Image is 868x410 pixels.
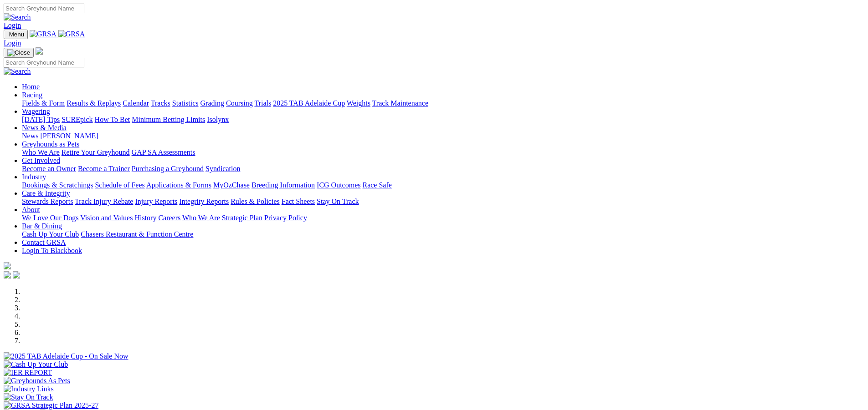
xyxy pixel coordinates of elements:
a: [DATE] Tips [22,116,60,123]
a: Weights [347,99,370,107]
a: Login [4,21,21,29]
a: Stewards Reports [22,197,73,205]
a: SUREpick [62,116,92,123]
a: Purchasing a Greyhound [132,165,204,172]
a: Industry [22,173,46,181]
img: IER REPORT [4,369,52,377]
button: Toggle navigation [4,30,28,39]
a: Who We Are [182,214,220,222]
a: Home [22,83,40,91]
a: Breeding Information [252,181,315,189]
div: Bar & Dining [22,230,864,238]
div: News & Media [22,132,864,140]
img: logo-grsa-white.png [36,47,43,55]
a: Login [4,39,21,47]
a: Calendar [123,99,149,107]
a: Coursing [226,99,253,107]
div: Racing [22,99,864,107]
a: Grading [200,99,224,107]
a: Care & Integrity [22,189,70,197]
a: GAP SA Assessments [132,148,195,156]
a: Strategic Plan [222,214,262,222]
a: Track Injury Rebate [75,197,133,205]
a: Isolynx [207,116,229,123]
a: Stay On Track [317,197,359,205]
a: [PERSON_NAME] [40,132,98,140]
a: Fields & Form [22,99,65,107]
a: Bookings & Scratchings [22,181,93,189]
div: Greyhounds as Pets [22,148,864,157]
img: GRSA [58,30,85,38]
div: Get Involved [22,165,864,173]
a: We Love Our Dogs [22,214,78,222]
a: Integrity Reports [179,197,229,205]
img: Stay On Track [4,393,53,401]
a: MyOzChase [213,181,250,189]
button: Toggle navigation [4,48,34,58]
a: Become a Trainer [78,165,130,172]
input: Search [4,4,84,13]
a: Wagering [22,107,50,115]
a: Injury Reports [135,197,177,205]
a: Statistics [172,99,199,107]
a: Get Involved [22,157,60,164]
a: Contact GRSA [22,238,66,246]
img: facebook.svg [4,271,11,278]
a: Syndication [205,165,240,172]
a: Careers [158,214,180,222]
a: Retire Your Greyhound [62,148,130,156]
img: GRSA Strategic Plan 2025-27 [4,401,98,410]
a: Vision and Values [80,214,133,222]
a: Racing [22,91,42,99]
a: News & Media [22,124,67,132]
img: Greyhounds As Pets [4,377,70,385]
a: Privacy Policy [264,214,307,222]
a: Minimum Betting Limits [132,116,205,123]
a: Fact Sheets [282,197,315,205]
a: About [22,206,40,213]
input: Search [4,58,84,67]
a: 2025 TAB Adelaide Cup [273,99,345,107]
a: Schedule of Fees [95,181,144,189]
img: GRSA [30,30,56,38]
a: News [22,132,38,140]
a: Greyhounds as Pets [22,140,79,148]
a: Tracks [151,99,170,107]
a: Applications & Forms [146,181,211,189]
a: Rules & Policies [231,197,280,205]
a: Track Maintenance [372,99,428,107]
a: Login To Blackbook [22,247,82,254]
a: Who We Are [22,148,60,156]
div: Wagering [22,116,864,124]
div: About [22,214,864,222]
a: Cash Up Your Club [22,230,79,238]
img: twitter.svg [13,271,20,278]
a: Race Safe [362,181,391,189]
img: logo-grsa-white.png [4,262,11,269]
a: ICG Outcomes [317,181,360,189]
a: Results & Replays [67,99,121,107]
img: Search [4,13,31,21]
img: 2025 TAB Adelaide Cup - On Sale Now [4,352,128,360]
a: History [134,214,156,222]
a: Chasers Restaurant & Function Centre [81,230,193,238]
div: Industry [22,181,864,189]
a: How To Bet [95,116,130,123]
span: Menu [9,31,24,38]
a: Bar & Dining [22,222,62,230]
div: Care & Integrity [22,197,864,206]
img: Search [4,67,31,76]
a: Trials [254,99,271,107]
img: Industry Links [4,385,54,393]
a: Become an Owner [22,165,76,172]
img: Close [7,49,30,56]
img: Cash Up Your Club [4,360,68,369]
